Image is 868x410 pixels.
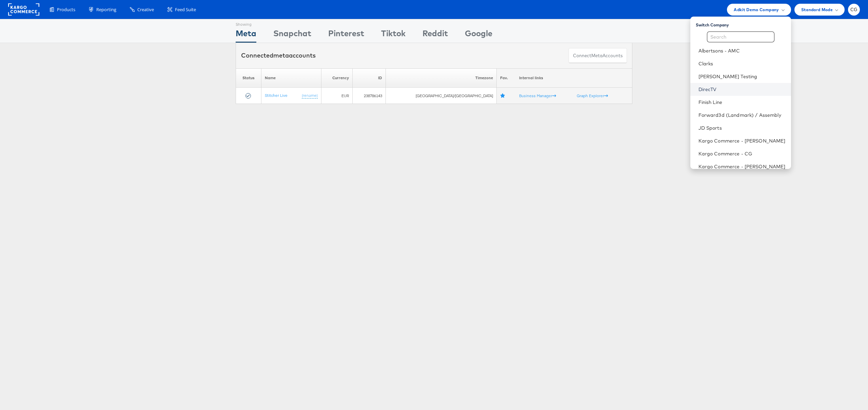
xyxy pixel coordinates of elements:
[273,51,289,59] span: meta
[386,88,497,104] td: [GEOGRAPHIC_DATA]/[GEOGRAPHIC_DATA]
[321,68,352,88] th: Currency
[696,19,791,28] div: Switch Company
[591,52,603,59] span: meta
[328,27,364,43] div: Pinterest
[698,137,786,144] a: Kargo Commerce - [PERSON_NAME]
[519,93,556,98] a: Business Manager
[698,163,786,170] a: Kargo Commerce - [PERSON_NAME]
[386,68,497,88] th: Timezone
[698,73,786,80] a: [PERSON_NAME] Testing
[569,48,627,63] button: ConnectmetaAccounts
[850,7,858,12] span: CG
[577,93,608,98] a: Graph Explorer
[698,60,786,67] a: Clarks
[352,88,386,104] td: 238786143
[698,150,786,157] a: Kargo Commerce - CG
[96,6,116,13] span: Reporting
[734,6,779,13] span: Adkit Demo Company
[422,27,448,43] div: Reddit
[698,99,786,106] a: Finish Line
[698,125,786,131] a: JD Sports
[137,6,154,13] span: Creative
[465,27,492,43] div: Google
[57,6,75,13] span: Products
[236,68,261,88] th: Status
[265,93,288,98] a: Stitcher Live
[698,47,786,54] a: Albertsons - AMC
[241,51,316,60] div: Connected accounts
[381,27,406,43] div: Tiktok
[302,93,318,99] a: (rename)
[707,31,774,42] input: Search
[698,112,786,118] a: Forward3d (Landmark) / Assembly
[352,68,386,88] th: ID
[801,6,833,13] span: Standard Mode
[321,88,352,104] td: EUR
[261,68,321,88] th: Name
[236,19,256,27] div: Showing
[273,27,311,43] div: Snapchat
[236,27,256,43] div: Meta
[698,86,786,93] a: DirecTV
[175,6,196,13] span: Feed Suite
